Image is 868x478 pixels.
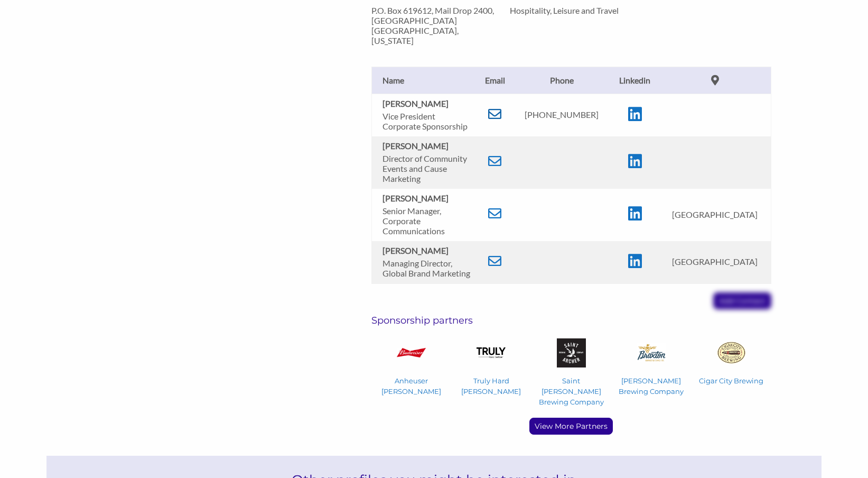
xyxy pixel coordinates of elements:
h6: Sponsorship partners [371,315,771,326]
p: Cigar City Brewing [695,375,767,386]
th: Phone [513,67,611,94]
img: Braxton Brewing Company Logo [637,343,666,362]
p: Director of Community Events and Cause Marketing [382,153,472,183]
p: Managing Director, Global Brand Marketing [382,258,472,278]
p: P.O. Box 619612, Mail Drop 2400, [GEOGRAPHIC_DATA] [371,5,494,25]
p: [PHONE_NUMBER] [518,109,606,119]
img: Truly Hard Seltzer Logo [477,347,506,358]
img: Cigar City Brewing Logo [717,342,746,364]
img: Anheuser Busch Logo [397,348,426,357]
th: Email [477,67,512,94]
p: Vice President Corporate Sponsorship [382,111,472,131]
b: [PERSON_NAME] [382,193,449,203]
th: Name [371,67,477,94]
p: View More Partners [530,418,612,434]
img: Saint Archer Brewing Company Logo [557,338,586,367]
p: Truly Hard [PERSON_NAME] [455,375,527,397]
b: [PERSON_NAME] [382,98,449,108]
p: [GEOGRAPHIC_DATA] [665,209,766,219]
b: [PERSON_NAME] [382,141,449,151]
p: Anheuser [PERSON_NAME] [375,375,447,397]
p: Saint [PERSON_NAME] Brewing Company [535,375,607,407]
b: [PERSON_NAME] [382,245,449,255]
p: [GEOGRAPHIC_DATA] [665,256,766,266]
p: [PERSON_NAME] Brewing Company [615,375,687,397]
p: [GEOGRAPHIC_DATA], [US_STATE] [371,25,494,45]
p: Senior Manager, Corporate Communications [382,206,472,236]
th: Linkedin [611,67,659,94]
p: Hospitality, Leisure and Travel [510,5,632,15]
